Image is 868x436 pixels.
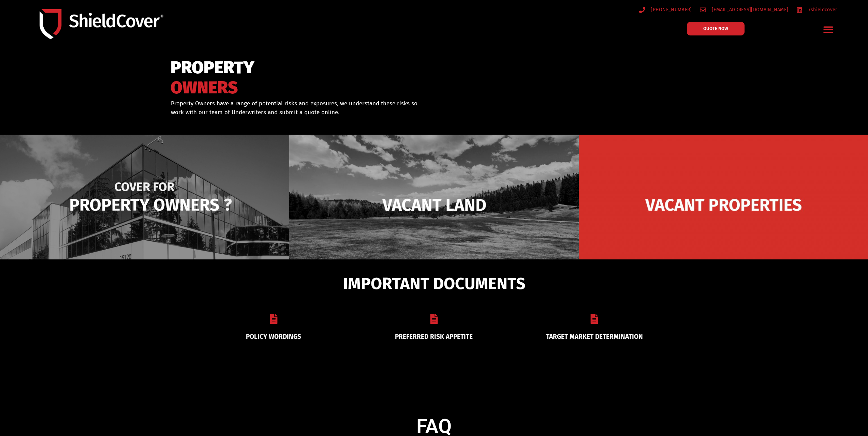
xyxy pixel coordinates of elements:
[796,5,837,14] a: /shieldcover
[395,333,473,341] a: PREFERRED RISK APPETITE
[710,5,788,14] span: [EMAIL_ADDRESS][DOMAIN_NAME]
[820,21,836,37] div: Menu Toggle
[171,99,425,117] p: Property Owners have a range of potential risks and exposures, we understand these risks so work ...
[639,5,692,14] a: [PHONE_NUMBER]
[40,9,163,40] img: Shield-Cover-Underwriting-Australia-logo-full
[546,333,643,341] a: TARGET MARKET DETERMINATION
[649,5,692,14] span: [PHONE_NUMBER]
[807,5,837,14] span: /shieldcover
[171,61,254,75] span: PROPERTY
[687,22,745,35] a: QUOTE NOW
[703,26,728,31] span: QUOTE NOW
[246,333,301,341] a: POLICY WORDINGS
[700,5,788,14] a: [EMAIL_ADDRESS][DOMAIN_NAME]
[289,135,578,275] img: Vacant Land liability cover
[343,277,525,290] span: IMPORTANT DOCUMENTS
